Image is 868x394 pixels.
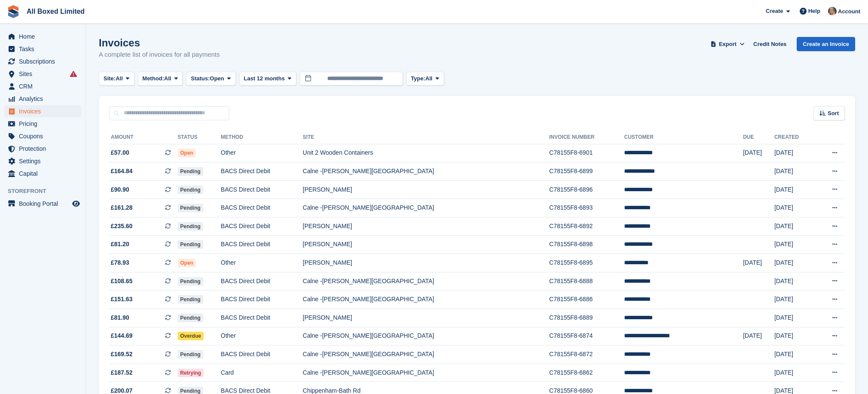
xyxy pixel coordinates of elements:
[19,143,70,155] span: Protection
[111,258,129,267] span: £78.93
[750,37,790,51] a: Credit Notes
[70,70,77,77] i: Smart entry sync failures have occurred
[838,7,860,16] span: Account
[303,144,549,162] td: Unit 2 Wooden Containers
[111,240,129,249] span: £81.20
[4,155,81,167] a: menu
[774,144,815,162] td: [DATE]
[164,74,171,83] span: All
[178,204,203,212] span: Pending
[221,309,303,327] td: BACS Direct Debit
[303,162,549,181] td: Calne -[PERSON_NAME][GEOGRAPHIC_DATA]
[774,363,815,382] td: [DATE]
[4,68,81,80] a: menu
[303,235,549,254] td: [PERSON_NAME]
[4,80,81,92] a: menu
[4,31,81,43] a: menu
[111,185,129,194] span: £90.90
[71,199,81,209] a: Preview store
[221,327,303,345] td: Other
[178,332,204,340] span: Overdue
[111,167,133,176] span: £164.84
[303,345,549,364] td: Calne -[PERSON_NAME][GEOGRAPHIC_DATA]
[4,168,81,180] a: menu
[303,290,549,309] td: Calne -[PERSON_NAME][GEOGRAPHIC_DATA]
[774,217,815,236] td: [DATE]
[4,55,81,67] a: menu
[111,331,133,340] span: £144.69
[4,118,81,130] a: menu
[138,72,183,86] button: Method: All
[4,93,81,105] a: menu
[303,309,549,327] td: [PERSON_NAME]
[774,290,815,309] td: [DATE]
[549,162,624,181] td: C78155F8-6899
[221,272,303,290] td: BACS Direct Debit
[4,143,81,155] a: menu
[406,72,444,86] button: Type: All
[178,131,221,144] th: Status
[774,254,815,272] td: [DATE]
[19,105,70,117] span: Invoices
[111,350,133,359] span: £169.52
[549,144,624,162] td: C78155F8-6901
[7,5,20,18] img: stora-icon-8386f47178a22dfd0bd8f6a31ec36ba5ce8667c1dd55bd0f319d3a0aa187defe.svg
[19,155,70,167] span: Settings
[178,295,203,304] span: Pending
[116,74,123,83] span: All
[549,272,624,290] td: C78155F8-6888
[221,217,303,236] td: BACS Direct Debit
[303,199,549,217] td: Calne -[PERSON_NAME][GEOGRAPHIC_DATA]
[178,240,203,249] span: Pending
[178,259,196,267] span: Open
[178,149,196,157] span: Open
[549,235,624,254] td: C78155F8-6898
[549,217,624,236] td: C78155F8-6892
[303,180,549,199] td: [PERSON_NAME]
[624,131,743,144] th: Customer
[549,345,624,364] td: C78155F8-6872
[4,130,81,142] a: menu
[4,43,81,55] a: menu
[549,254,624,272] td: C78155F8-6895
[239,72,296,86] button: Last 12 months
[743,131,774,144] th: Due
[549,327,624,345] td: C78155F8-6874
[221,131,303,144] th: Method
[774,235,815,254] td: [DATE]
[774,199,815,217] td: [DATE]
[19,93,70,105] span: Analytics
[774,180,815,199] td: [DATE]
[549,290,624,309] td: C78155F8-6886
[221,235,303,254] td: BACS Direct Debit
[8,187,85,195] span: Storefront
[111,368,133,377] span: £187.52
[111,295,133,304] span: £151.63
[178,369,204,377] span: Retrying
[221,162,303,181] td: BACS Direct Debit
[303,131,549,144] th: Site
[411,74,426,83] span: Type:
[221,345,303,364] td: BACS Direct Debit
[549,199,624,217] td: C78155F8-6893
[99,72,134,86] button: Site: All
[178,186,203,194] span: Pending
[303,327,549,345] td: Calne -[PERSON_NAME][GEOGRAPHIC_DATA]
[111,313,129,322] span: £81.90
[99,50,220,60] p: A complete list of invoices for all payments
[425,74,432,83] span: All
[19,55,70,67] span: Subscriptions
[4,198,81,210] a: menu
[549,180,624,199] td: C78155F8-6896
[743,144,774,162] td: [DATE]
[303,363,549,382] td: Calne -[PERSON_NAME][GEOGRAPHIC_DATA]
[111,203,133,212] span: £161.28
[828,7,837,15] img: Sandie Mills
[774,345,815,364] td: [DATE]
[774,272,815,290] td: [DATE]
[19,168,70,180] span: Capital
[743,254,774,272] td: [DATE]
[709,37,746,51] button: Export
[111,277,133,286] span: £108.65
[549,363,624,382] td: C78155F8-6862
